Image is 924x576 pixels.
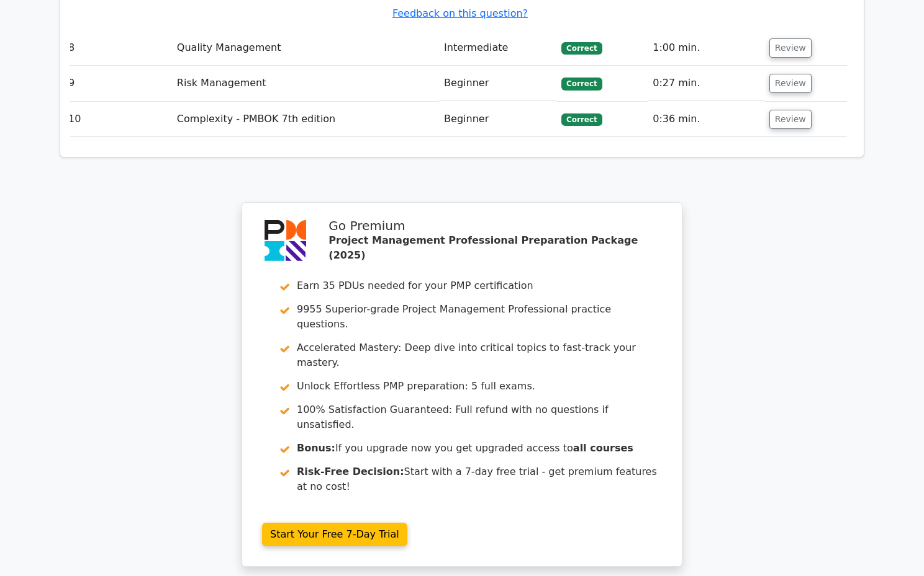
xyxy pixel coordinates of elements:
td: 1:00 min. [648,30,764,66]
button: Review [769,38,812,58]
a: Start Your Free 7-Day Trial [262,523,407,546]
td: Intermediate [439,30,556,66]
a: Feedback on this question? [392,7,528,19]
button: Review [769,74,812,93]
span: Correct [561,42,602,55]
td: Quality Management [172,30,439,66]
td: 10 [63,102,172,137]
span: Correct [561,78,602,90]
td: Risk Management [172,66,439,101]
td: 0:27 min. [648,66,764,101]
td: 8 [63,30,172,66]
td: Beginner [439,102,556,137]
td: 0:36 min. [648,102,764,137]
td: Complexity - PMBOK 7th edition [172,102,439,137]
button: Review [769,110,812,129]
td: Beginner [439,66,556,101]
td: 9 [63,66,172,101]
span: Correct [561,113,602,126]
